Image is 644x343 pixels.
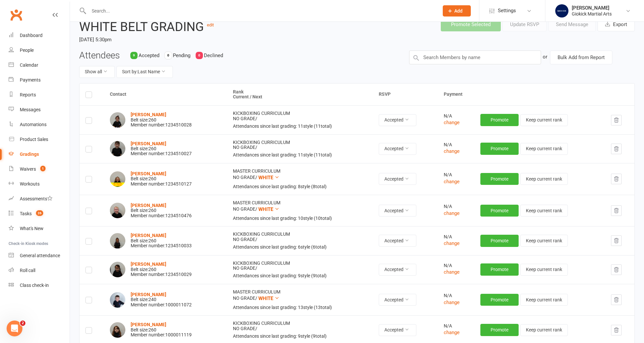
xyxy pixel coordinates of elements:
a: [PERSON_NAME] [131,141,166,146]
a: [PERSON_NAME] [131,203,166,208]
button: Add [443,5,471,17]
td: KICKBOXING CURRICULUM NO GRADE / [227,226,373,255]
button: Keep current rank [520,235,568,247]
a: [PERSON_NAME] [131,112,166,117]
a: edit [207,22,214,27]
div: N/A [444,293,468,298]
div: [PERSON_NAME] [572,5,612,11]
button: Accepted [379,294,416,306]
button: Accepted [379,324,416,336]
button: change [444,119,460,126]
a: [PERSON_NAME] [131,233,166,238]
div: Belt size: 260 Member number: 1234510029 [131,262,192,277]
div: Gradings [20,152,39,157]
div: Workouts [20,181,40,187]
button: Promote [480,294,519,306]
td: MASTER CURRICULUM NO GRADE / [227,195,373,226]
div: Calendar [20,62,38,68]
span: WHITE [258,295,273,301]
div: Attendances since last grading: 8 style ( 8 total) [233,184,367,189]
a: Automations [9,117,70,132]
button: Export [597,17,635,31]
div: General attendance [20,253,60,258]
span: Settings [498,3,516,18]
span: 2 [20,321,25,326]
div: N/A [444,114,468,119]
button: WHITE [258,205,279,213]
button: Accepted [379,235,416,247]
button: Accepted [379,205,416,217]
button: Keep current rank [520,294,568,306]
a: Calendar [9,58,70,73]
button: WHITE [258,174,279,182]
a: [PERSON_NAME] [131,261,166,267]
input: Search... [87,6,434,16]
button: Promote [480,324,519,336]
button: Promote [480,114,519,126]
div: Roll call [20,268,35,273]
a: Waivers 1 [9,162,70,177]
span: Declined [204,52,223,58]
th: RSVP [373,84,438,106]
a: Roll call [9,263,70,278]
div: People [20,48,34,53]
button: WHITE [258,294,279,302]
div: N/A [444,172,468,177]
td: MASTER CURRICULUM NO GRADE / [227,163,373,195]
button: change [444,239,460,247]
div: Belt size: 240 Member number: 1000011072 [131,292,192,307]
div: Belt size: 260 Member number: 1234510027 [131,141,192,156]
div: Attendances since last grading: 11 style ( 11 total) [233,153,367,157]
div: N/A [444,263,468,268]
div: Tasks [20,211,32,216]
span: Add [454,8,463,14]
div: Waivers [20,166,36,172]
div: Payments [20,77,41,83]
button: Keep current rank [520,143,568,155]
div: Messages [20,107,41,112]
span: WHITE [258,175,273,181]
div: Belt size: 260 Member number: 1000011119 [131,322,192,337]
button: Keep current rank [520,205,568,217]
strong: [PERSON_NAME] [131,171,166,176]
button: Promote [480,205,519,217]
button: Keep current rank [520,173,568,185]
a: General attendance kiosk mode [9,248,70,263]
a: Clubworx [8,7,24,23]
div: N/A [444,204,468,209]
div: Product Sales [20,137,48,142]
button: Show all [79,66,115,78]
div: N/A [444,234,468,239]
button: Promote [480,263,519,275]
a: People [9,43,70,58]
button: Accepted [379,114,416,126]
button: Keep current rank [520,264,568,276]
a: [PERSON_NAME] [131,292,166,297]
span: WHITE [258,206,273,212]
a: Dashboard [9,28,70,43]
div: N/A [444,142,468,147]
button: Keep current rank [520,114,568,126]
td: KICKBOXING CURRICULUM NO GRADE / [227,255,373,284]
a: Messages [9,102,70,117]
h2: WHITE BELT GRADING [79,17,305,34]
a: Assessments [9,191,70,206]
div: Attendances since last grading: 13 style ( 13 total) [233,305,367,310]
button: Promote [480,235,519,247]
button: Sort by:Last Name [116,66,173,78]
button: change [444,298,460,306]
div: Belt size: 260 Member number: 1234510476 [131,203,192,218]
button: change [444,268,460,276]
div: Dashboard [20,33,43,38]
div: Attendances since last grading: 9 style ( 9 total) [233,273,367,278]
span: 26 [36,210,43,216]
th: Payment [438,84,634,106]
a: Class kiosk mode [9,278,70,293]
div: Assessments [20,196,52,201]
div: Attendances since last grading: 9 style ( 9 total) [233,334,367,339]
